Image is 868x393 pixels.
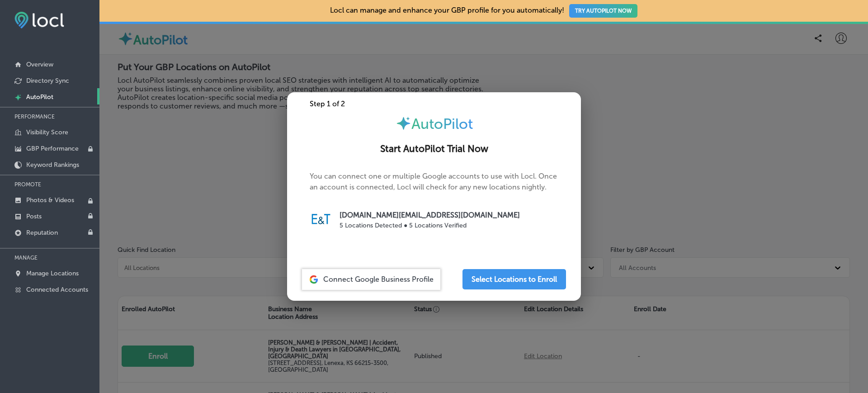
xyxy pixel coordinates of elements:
span: Connect Google Business Profile [323,275,434,284]
p: Keyword Rankings [26,161,79,169]
p: Overview [26,61,53,68]
img: fda3e92497d09a02dc62c9cd864e3231.png [14,12,64,28]
button: Select Locations to Enroll [462,269,566,289]
p: Connected Accounts [26,286,88,294]
p: Reputation [26,229,58,237]
div: Step 1 of 2 [287,99,581,108]
p: [DOMAIN_NAME][EMAIL_ADDRESS][DOMAIN_NAME] [340,210,520,221]
p: Manage Locations [26,270,79,277]
img: autopilot-icon [396,115,411,131]
p: 5 Locations Detected ● 5 Locations Verified [340,221,520,230]
button: TRY AUTOPILOT NOW [569,4,637,18]
p: Visibility Score [26,128,68,136]
p: Posts [26,213,42,220]
p: Photos & Videos [26,196,74,204]
p: AutoPilot [26,93,53,101]
p: Directory Sync [26,77,69,85]
p: You can connect one or multiple Google accounts to use with Locl. Once an account is connected, L... [310,171,558,240]
span: AutoPilot [411,115,473,133]
p: GBP Performance [26,145,79,152]
h2: Start AutoPilot Trial Now [298,143,570,155]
